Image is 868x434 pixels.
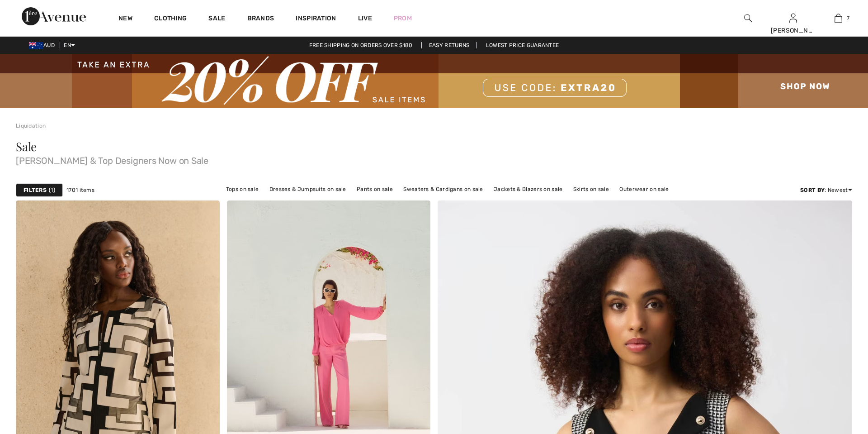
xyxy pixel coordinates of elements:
[222,183,264,195] a: Tops on sale
[394,14,412,23] a: Prom
[847,14,849,22] span: 7
[421,42,477,48] a: Easy Returns
[569,183,613,195] a: Skirts on sale
[479,42,566,48] a: Lowest Price Guarantee
[16,123,46,129] a: Liquidation
[789,13,797,24] img: My Info
[29,42,58,48] span: AUD
[154,14,187,24] a: Clothing
[208,14,225,24] a: Sale
[49,186,55,194] span: 1
[16,153,852,165] span: [PERSON_NAME] & Top Designers Now on Sale
[489,183,567,195] a: Jackets & Blazers on sale
[247,14,274,24] a: Brands
[118,14,132,24] a: New
[24,186,47,194] strong: Filters
[771,26,815,35] div: [PERSON_NAME]
[800,186,852,194] div: : Newest
[265,183,351,195] a: Dresses & Jumpsuits on sale
[66,186,94,194] span: 1701 items
[22,7,86,25] img: 1ère Avenue
[800,187,825,193] strong: Sort By
[744,13,752,24] img: search the website
[352,183,397,195] a: Pants on sale
[358,14,372,23] a: Live
[302,42,420,48] a: Free shipping on orders over $180
[16,138,37,154] span: Sale
[789,14,797,22] a: Sign In
[399,183,487,195] a: Sweaters & Cardigans on sale
[615,183,673,195] a: Outerwear on sale
[835,13,842,24] img: My Bag
[29,42,43,49] img: Australian Dollar
[296,14,336,24] span: Inspiration
[816,13,860,24] a: 7
[64,42,75,48] span: EN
